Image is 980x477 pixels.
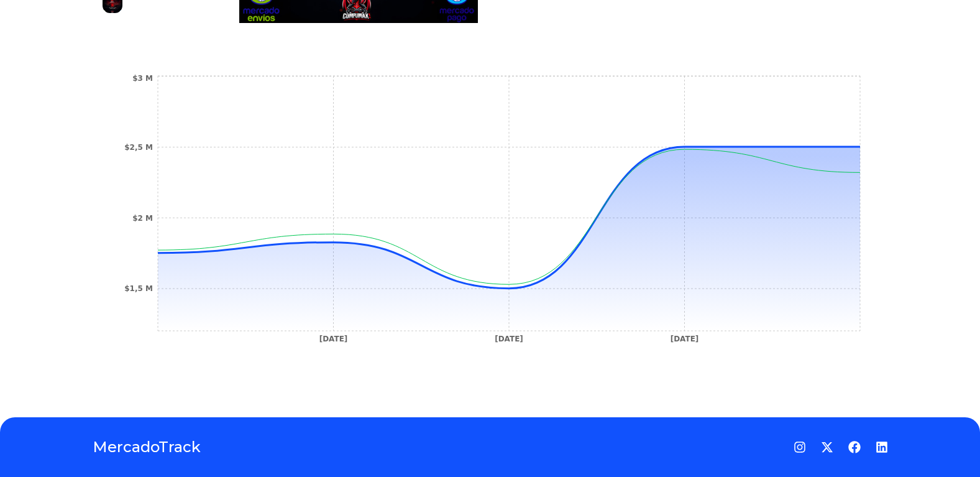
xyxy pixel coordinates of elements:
[319,335,347,343] tspan: [DATE]
[794,441,806,453] a: Instagram
[495,335,523,343] tspan: [DATE]
[821,441,833,453] a: Twitter
[124,143,153,152] tspan: $2,5 M
[93,437,201,457] a: MercadoTrack
[132,214,153,223] tspan: $2 M
[124,284,153,293] tspan: $1,5 M
[132,74,153,83] tspan: $3 M
[876,441,888,453] a: LinkedIn
[848,441,861,453] a: Facebook
[670,335,698,343] tspan: [DATE]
